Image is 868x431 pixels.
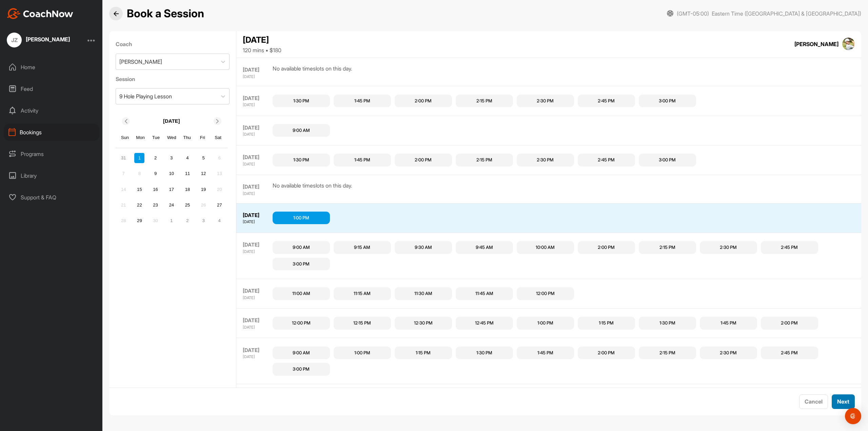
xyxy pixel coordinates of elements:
[243,241,271,249] div: [DATE]
[720,244,737,251] div: 2:30 PM
[166,184,177,194] div: Choose Wednesday, September 17th, 2025
[4,124,99,141] div: Bookings
[537,350,553,356] div: 1:45 PM
[720,350,737,356] div: 2:30 PM
[794,40,839,48] div: [PERSON_NAME]
[214,200,224,210] div: Choose Saturday, September 27th, 2025
[134,184,144,194] div: Choose Monday, September 15th, 2025
[476,350,492,356] div: 1:30 PM
[4,145,99,162] div: Programs
[243,325,271,330] div: [DATE]
[167,133,176,142] div: Wed
[214,133,222,142] div: Sat
[354,244,370,251] div: 9:15 AM
[476,98,492,104] div: 2:15 PM
[182,216,193,226] div: Choose Thursday, October 2nd, 2025
[415,157,432,163] div: 2:00 PM
[243,132,271,137] div: [DATE]
[536,290,555,297] div: 12:00 PM
[598,98,615,104] div: 2:45 PM
[475,320,494,327] div: 12:45 PM
[136,133,145,142] div: Mon
[151,184,161,194] div: Choose Tuesday, September 16th, 2025
[182,184,193,194] div: Choose Thursday, September 18th, 2025
[537,157,554,163] div: 2:30 PM
[116,75,230,83] label: Session
[476,157,492,163] div: 2:15 PM
[214,216,224,226] div: Choose Saturday, October 4th, 2025
[293,215,309,221] div: 1:00 PM
[598,244,615,251] div: 2:00 PM
[198,200,209,210] div: Not available Friday, September 26th, 2025
[659,244,675,251] div: 2:15 PM
[293,261,310,268] div: 3:00 PM
[163,117,180,125] p: [DATE]
[166,153,177,163] div: Choose Wednesday, September 3rd, 2025
[243,347,271,354] div: [DATE]
[151,153,161,163] div: Choose Tuesday, September 2nd, 2025
[354,350,370,356] div: 1:00 PM
[26,37,70,42] div: [PERSON_NAME]
[243,317,271,325] div: [DATE]
[118,152,225,227] div: month 2025-09
[198,153,209,163] div: Choose Friday, September 5th, 2025
[118,216,129,226] div: Not available Sunday, September 28th, 2025
[712,10,861,17] span: Eastern Time ([GEOGRAPHIC_DATA] & [GEOGRAPHIC_DATA])
[293,127,310,134] div: 9:00 AM
[415,244,432,251] div: 9:30 AM
[134,153,144,163] div: Choose Monday, September 1st, 2025
[659,350,675,356] div: 2:15 PM
[4,80,99,97] div: Feed
[119,58,162,66] div: [PERSON_NAME]
[781,350,798,356] div: 2:45 PM
[354,290,371,297] div: 11:15 AM
[166,200,177,210] div: Choose Wednesday, September 24th, 2025
[166,216,177,226] div: Choose Wednesday, October 1st, 2025
[243,46,281,54] div: 120 mins • $180
[781,320,798,327] div: 2:00 PM
[182,153,193,163] div: Choose Thursday, September 4th, 2025
[182,200,193,210] div: Choose Thursday, September 25th, 2025
[4,189,99,206] div: Support & FAQ
[243,287,271,295] div: [DATE]
[243,354,271,360] div: [DATE]
[151,200,161,210] div: Choose Tuesday, September 23rd, 2025
[243,66,271,74] div: [DATE]
[293,98,309,104] div: 1:30 PM
[243,191,271,197] div: [DATE]
[273,181,352,197] div: No available timeslots on this day.
[293,244,310,251] div: 9:00 AM
[4,102,99,119] div: Activity
[118,169,129,179] div: Not available Sunday, September 7th, 2025
[416,350,431,356] div: 1:15 PM
[353,320,371,327] div: 12:15 PM
[599,320,614,327] div: 1:15 PM
[119,92,172,100] div: 9 Hole Playing Lesson
[845,408,861,424] div: Open Intercom Messenger
[354,157,370,163] div: 1:45 PM
[134,200,144,210] div: Choose Monday, September 22nd, 2025
[243,34,281,46] div: [DATE]
[214,184,224,194] div: Not available Saturday, September 20th, 2025
[293,366,310,373] div: 3:00 PM
[799,394,828,409] button: Cancel
[243,295,271,301] div: [DATE]
[475,290,493,297] div: 11:45 AM
[243,154,271,161] div: [DATE]
[198,133,207,142] div: Fri
[293,157,309,163] div: 1:30 PM
[354,98,370,104] div: 1:45 PM
[293,350,310,356] div: 9:00 AM
[4,59,99,76] div: Home
[476,244,493,251] div: 9:45 AM
[842,38,855,51] img: square_bf7859e20590ec39289146fdd3ba7141.jpg
[214,169,224,179] div: Not available Saturday, September 13th, 2025
[659,157,676,163] div: 3:00 PM
[118,153,129,163] div: Choose Sunday, August 31st, 2025
[292,320,311,327] div: 12:00 PM
[183,133,192,142] div: Thu
[116,40,230,48] label: Coach
[7,8,73,19] img: CoachNow
[536,244,555,251] div: 10:00 AM
[598,157,615,163] div: 2:45 PM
